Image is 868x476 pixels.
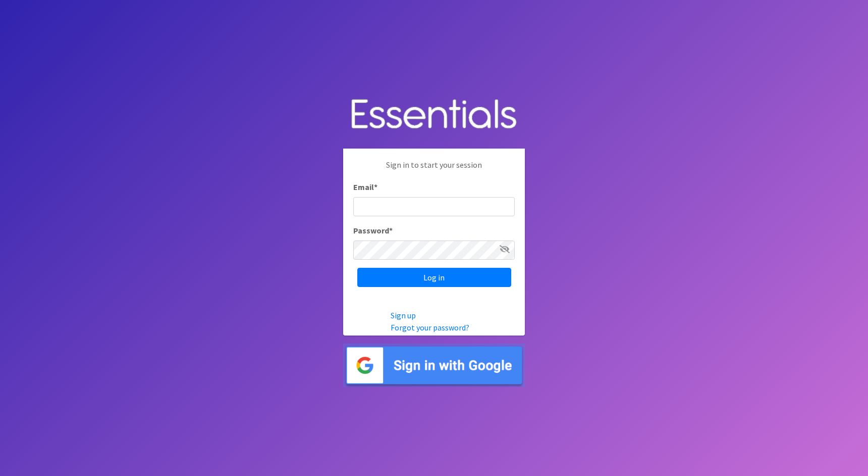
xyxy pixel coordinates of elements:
label: Email [353,181,377,193]
abbr: required [389,225,393,235]
p: Sign in to start your session [353,159,515,181]
a: Forgot your password? [391,322,469,332]
img: Sign in with Google [343,344,525,388]
label: Password [353,224,393,236]
img: Human Essentials [343,89,525,141]
a: Sign up [391,310,416,320]
abbr: required [374,182,377,192]
input: Log in [357,268,511,287]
